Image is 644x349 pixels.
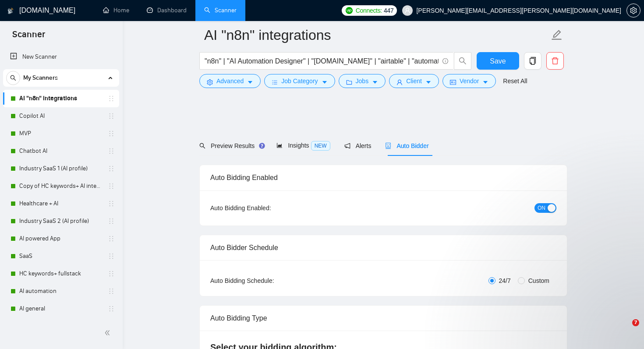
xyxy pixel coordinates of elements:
[104,328,113,337] span: double-left
[281,76,318,86] span: Job Category
[210,306,556,331] div: Auto Bidding Type
[454,52,471,70] button: search
[460,76,479,86] span: Vendor
[346,7,353,14] img: upwork-logo.png
[425,79,432,85] span: caret-down
[311,141,330,151] span: NEW
[204,24,549,46] input: Scanner name...
[272,79,278,85] span: bars
[108,305,115,312] span: holder
[632,319,639,326] span: 7
[404,7,410,14] span: user
[19,300,103,317] a: AI general
[356,76,369,86] span: Jobs
[344,143,350,149] span: notification
[103,7,129,14] a: homeHome
[276,142,330,149] span: Insights
[356,6,382,15] span: Connects:
[199,142,262,149] span: Preview Results
[627,7,640,14] span: setting
[372,79,378,85] span: caret-down
[442,58,448,64] span: info-circle
[108,130,115,137] span: holder
[204,7,237,14] a: searchScanner
[108,113,115,120] span: holder
[258,142,266,150] div: Tooltip anchor
[19,107,103,125] a: Copilot AI
[199,74,261,88] button: settingAdvancedcaret-down
[108,253,115,260] span: holder
[442,74,496,88] button: idcardVendorcaret-down
[490,56,506,67] span: Save
[147,7,187,14] a: dashboardDashboard
[7,4,14,18] img: logo
[6,71,20,85] button: search
[108,200,115,207] span: holder
[247,79,253,85] span: caret-down
[3,48,119,66] li: New Scanner
[108,235,115,242] span: holder
[482,79,488,85] span: caret-down
[216,76,244,86] span: Advanced
[396,79,403,85] span: user
[19,282,103,300] a: AI automation
[538,203,545,213] span: ON
[23,69,58,87] span: My Scanners
[344,142,372,149] span: Alerts
[108,288,115,295] span: holder
[210,235,556,260] div: Auto Bidder Schedule
[454,57,471,65] span: search
[19,177,103,195] a: Copy of HC keywords+ AI integration
[5,28,52,46] span: Scanner
[384,6,393,15] span: 447
[264,74,335,88] button: barsJob Categorycaret-down
[477,52,519,70] button: Save
[108,148,115,155] span: holder
[524,52,541,70] button: copy
[108,218,115,225] span: holder
[406,76,422,86] span: Client
[19,160,103,177] a: Industry SaaS 1 (AI profile)
[19,265,103,282] a: HC keywords+ fullstack
[19,142,103,160] a: Chatbot AI
[276,142,283,148] span: area-chart
[10,48,112,66] a: New Scanner
[7,75,20,81] span: search
[108,95,115,102] span: holder
[199,143,205,149] span: search
[19,230,103,247] a: AI powered App
[19,195,103,212] a: Healthcare + AI
[614,319,635,340] iframe: Intercom live chat
[19,125,103,142] a: MVP
[385,142,428,149] span: Auto Bidder
[503,76,527,86] a: Reset All
[205,56,439,67] input: Search Freelance Jobs...
[19,212,103,230] a: Industry SaaS 2 (AI profile)
[322,79,328,85] span: caret-down
[626,4,640,18] button: setting
[19,90,103,107] a: AI "n8n" integrations
[108,165,115,172] span: holder
[626,7,640,14] a: setting
[339,74,386,88] button: folderJobscaret-down
[108,270,115,277] span: holder
[19,247,103,265] a: SaaS
[108,183,115,190] span: holder
[385,143,391,149] span: robot
[210,165,556,190] div: Auto Bidding Enabled
[210,276,326,286] div: Auto Bidding Schedule:
[389,74,439,88] button: userClientcaret-down
[207,79,213,85] span: setting
[210,203,326,213] div: Auto Bidding Enabled:
[551,29,563,41] span: edit
[524,57,541,65] span: copy
[346,79,352,85] span: folder
[547,57,563,65] span: delete
[546,52,564,70] button: delete
[450,79,456,85] span: idcard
